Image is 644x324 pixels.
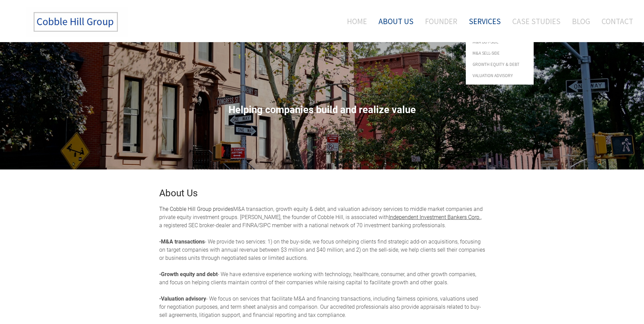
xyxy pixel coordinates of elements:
a: M&A Sell-Side [466,48,534,59]
span: helping clients find strategic add-on acquisitions, focusing on target companies with annual reve... [159,238,485,261]
span: M&A Sell-Side [473,51,527,55]
a: Independent Investment Bankers Corp. [389,214,481,220]
a: Case Studies [507,7,566,35]
strong: Valuation advisory [161,295,206,302]
span: Growth Equity & Debt [473,62,527,67]
strong: Growth equity and debt [161,271,218,277]
a: Valuation Advisory [466,70,534,81]
a: Home [337,7,372,35]
span: Valuation Advisory [473,73,527,78]
strong: M&A transactions [161,238,205,245]
span: M&A Buy-Side [473,40,527,44]
a: Blog [567,7,595,35]
a: Contact [596,7,633,35]
span: Helping companies build and realize value [228,104,416,115]
a: Founder [420,7,462,35]
a: About Us [373,7,419,35]
font: The Cobble Hill Group provides [159,206,233,212]
div: M&A transaction, growth equity & debt, and valuation advisory services to middle market companies... [159,205,485,319]
h2: About Us [159,188,485,198]
a: Growth Equity & Debt [466,59,534,70]
a: Services [464,7,506,35]
img: The Cobble Hill Group LLC [26,7,128,37]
